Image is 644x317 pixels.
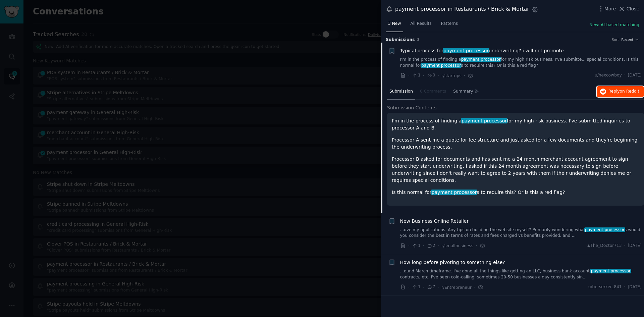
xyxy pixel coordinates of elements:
[438,284,439,291] span: ·
[392,156,639,184] p: Processor B asked for documents and has sent me a 24 month merchant account agreement to sign bef...
[386,18,403,32] a: 3 New
[597,5,616,12] button: More
[400,227,642,239] a: ...ove my applications. Any tips on building the website myself? Primarily wondering whatpayment ...
[412,243,420,249] span: 1
[438,72,439,79] span: ·
[412,72,420,78] span: 1
[476,242,477,249] span: ·
[408,18,434,32] a: All Results
[423,72,424,79] span: ·
[427,284,435,290] span: 7
[427,72,435,78] span: 0
[400,268,642,280] a: ...ound March timeframe. I've done all the things like getting an LLC, business bank account,paym...
[597,86,644,97] button: Replyon Reddit
[608,89,639,95] span: Reply
[417,38,420,42] span: 3
[612,37,619,42] div: Sort
[408,72,410,79] span: ·
[588,284,622,290] span: u/berserker_841
[628,72,642,78] span: [DATE]
[443,48,489,53] span: payment processor
[624,284,626,290] span: ·
[453,89,473,95] span: Summary
[589,22,639,28] button: New: AI-based matching
[590,269,631,273] span: payment processor
[441,285,472,290] span: r/Entrepreneur
[427,243,435,249] span: 2
[595,72,622,78] span: u/hexcowboy
[461,57,501,62] span: payment processor
[412,284,420,290] span: 1
[628,284,642,290] span: [DATE]
[464,72,465,79] span: ·
[441,21,458,27] span: Patterns
[628,243,642,249] span: [DATE]
[400,218,469,225] a: New Business Online Retailer
[621,37,633,42] span: Recent
[624,72,626,78] span: ·
[421,63,462,68] span: payment processor
[400,47,564,54] span: Typical process for underwriting? i will not promote
[400,57,642,68] a: I'm in the process of finding apayment processorfor my high risk business. I've submitte... speci...
[618,5,639,12] button: Close
[423,242,424,249] span: ·
[387,104,437,111] span: Submission Contents
[620,89,639,94] span: on Reddit
[392,117,639,131] p: I'm in the process of finding a for my high risk business. I've submitted inquiries to processor ...
[441,244,473,248] span: r/smallbusiness
[461,118,507,123] span: payment processor
[400,47,564,54] a: Typical process forpayment processorunderwriting? i will not promote
[586,243,622,249] span: u/The_Doctor713
[624,243,626,249] span: ·
[439,18,460,32] a: Patterns
[388,21,401,27] span: 3 New
[584,227,625,232] span: payment processor
[431,190,477,195] span: payment processor
[392,137,639,151] p: Processor A sent me a quote for fee structure and just asked for a few documents and they're begi...
[474,284,475,291] span: ·
[621,37,639,42] button: Recent
[395,5,529,13] div: payment processor in Restaurants / Brick & Mortar
[408,284,410,291] span: ·
[438,242,439,249] span: ·
[441,73,462,78] span: r/startups
[627,5,639,12] span: Close
[386,37,415,43] span: Submission s
[408,242,410,249] span: ·
[410,21,431,27] span: All Results
[604,5,616,12] span: More
[389,89,413,95] span: Submission
[423,284,424,291] span: ·
[392,189,639,196] p: Is this normal for s to require this? Or is this a red flag?
[400,259,505,266] a: How long before pivoting to something else?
